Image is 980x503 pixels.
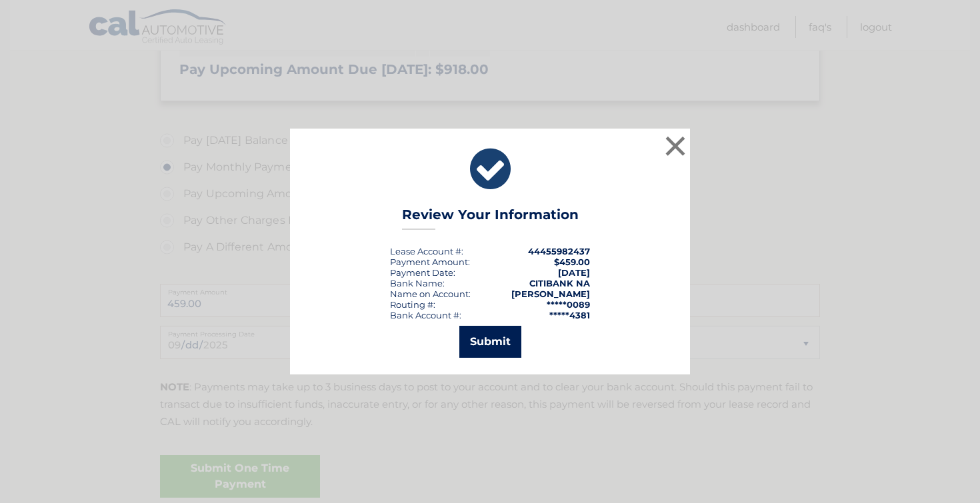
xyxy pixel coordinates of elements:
strong: CITIBANK NA [529,278,590,288]
div: Lease Account #: [390,246,463,256]
span: $459.00 [554,256,590,267]
div: Routing #: [390,299,435,310]
div: Name on Account: [390,288,471,299]
strong: [PERSON_NAME] [511,288,590,299]
button: × [662,133,689,159]
div: Bank Name: [390,278,445,288]
div: Payment Amount: [390,256,470,267]
div: Bank Account #: [390,310,461,320]
div: : [390,267,455,278]
span: [DATE] [558,267,590,278]
strong: 44455982437 [528,246,590,256]
h3: Review Your Information [402,207,579,230]
span: Payment Date [390,267,453,278]
button: Submit [459,326,521,358]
